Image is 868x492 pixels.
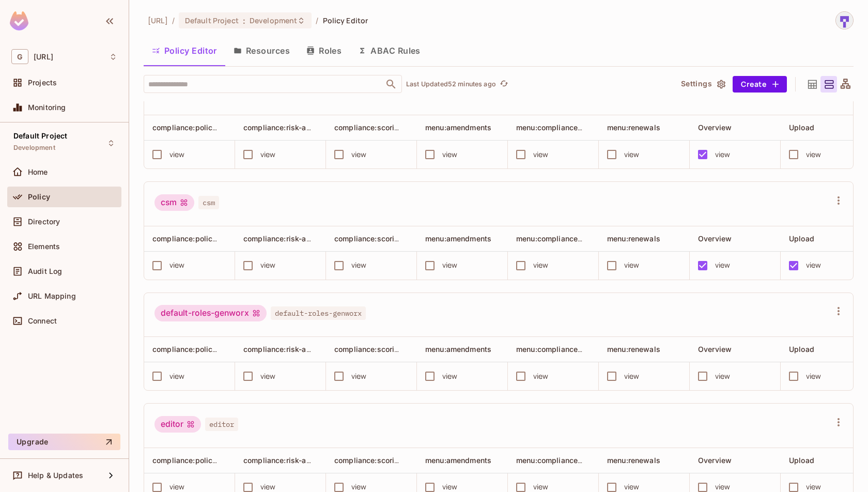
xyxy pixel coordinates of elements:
div: view [806,259,822,271]
span: Directory [28,218,60,226]
span: the active workspace [148,16,168,25]
span: compliance:scoring [334,122,404,132]
span: menu:compliance-check [516,122,602,132]
span: compliance:policy-compare [152,122,250,132]
div: view [806,149,822,160]
div: view [715,259,731,271]
span: Overview [698,345,732,353]
span: compliance:policy-compare [152,455,250,465]
span: menu:amendments [425,123,491,132]
span: Default Project [13,132,67,140]
span: compliance:scoring [334,234,404,243]
div: view [624,149,640,160]
span: Upload [789,123,814,132]
span: Overview [698,456,732,465]
span: Overview [698,234,732,243]
span: Upload [789,345,814,353]
span: editor [205,418,238,431]
span: Default Project [185,16,239,25]
img: SReyMgAAAABJRU5ErkJggg== [10,11,28,30]
span: Policy Editor [323,16,368,25]
span: menu:renewals [607,345,660,353]
div: view [169,259,185,271]
button: Upgrade [8,434,120,450]
span: Workspace: genworx.ai [34,53,53,61]
span: compliance:risk-assessment [243,455,345,465]
span: compliance:scoring [334,455,404,465]
span: menu:amendments [425,456,491,465]
span: Help & Updates [28,471,83,480]
span: Connect [28,317,57,325]
div: view [806,371,822,382]
div: view [533,149,549,160]
li: / [172,16,175,25]
div: view [260,259,276,271]
span: menu:compliance-check [516,455,602,465]
div: view [442,259,458,271]
span: compliance:policy-compare [152,344,250,354]
span: compliance:risk-assessment [243,234,345,243]
div: view [715,371,731,382]
div: view [533,259,549,271]
span: compliance:risk-assessment [243,122,345,132]
span: Upload [789,234,814,243]
span: Home [28,168,48,176]
span: Click to refresh data [496,78,510,90]
div: view [169,371,185,382]
span: menu:amendments [425,234,491,243]
span: menu:renewals [607,123,660,132]
button: refresh [498,78,510,90]
span: csm [198,196,219,209]
span: Projects [28,79,57,87]
div: default-roles-genworx [154,305,267,321]
button: Settings [677,76,729,93]
span: menu:amendments [425,345,491,353]
span: Overview [698,123,732,132]
button: Policy Editor [144,38,225,64]
button: Open [384,77,398,91]
span: compliance:risk-assessment [243,344,345,354]
span: compliance:policy-compare [152,234,250,243]
button: Resources [225,38,298,64]
div: view [351,259,367,271]
span: Monitoring [28,103,66,112]
span: URL Mapping [28,292,76,300]
div: view [442,371,458,382]
div: editor [154,416,201,433]
span: default-roles-genworx [271,306,366,320]
div: view [260,371,276,382]
span: menu:renewals [607,234,660,243]
span: refresh [500,79,508,89]
div: view [533,371,549,382]
span: Upload [789,456,814,465]
button: ABAC Rules [350,38,429,64]
div: view [442,149,458,160]
span: G [11,49,28,64]
div: view [351,149,367,160]
button: Create [733,76,787,93]
div: view [351,371,367,382]
div: view [624,371,640,382]
span: Development [250,16,297,25]
span: menu:compliance-check [516,344,602,354]
div: view [715,149,731,160]
div: view [624,259,640,271]
span: Development [13,144,55,152]
span: Policy [28,193,50,201]
span: menu:compliance-check [516,234,602,243]
span: menu:renewals [607,456,660,465]
span: Elements [28,242,60,251]
div: csm [154,194,194,211]
div: view [169,149,185,160]
span: Audit Log [28,267,62,275]
p: Last Updated 52 minutes ago [406,80,496,88]
span: : [242,17,246,25]
li: / [316,16,318,25]
img: sharmila@genworx.ai [836,12,853,29]
div: view [260,149,276,160]
span: compliance:scoring [334,344,404,354]
button: Roles [298,38,350,64]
